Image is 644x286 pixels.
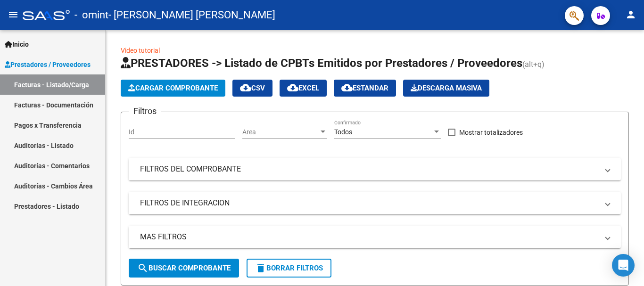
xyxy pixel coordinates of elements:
[137,264,231,272] span: Buscar Comprobante
[240,82,251,93] mat-icon: cloud_download
[341,82,353,93] mat-icon: cloud_download
[129,259,239,278] button: Buscar Comprobante
[74,5,108,25] span: - omint
[5,59,91,70] span: Prestadores / Proveedores
[403,80,489,97] app-download-masive: Descarga masiva de comprobantes (adjuntos)
[242,128,319,136] span: Area
[128,84,218,92] span: Cargar Comprobante
[287,82,298,93] mat-icon: cloud_download
[625,9,636,20] mat-icon: person
[137,262,149,274] mat-icon: search
[232,80,272,97] button: CSV
[411,84,482,92] span: Descarga Masiva
[459,127,523,138] span: Mostrar totalizadores
[255,262,266,274] mat-icon: delete
[140,232,598,242] mat-panel-title: MAS FILTROS
[522,60,545,69] span: (alt+q)
[334,80,396,97] button: Estandar
[140,164,598,174] mat-panel-title: FILTROS DEL COMPROBANTE
[140,198,598,208] mat-panel-title: FILTROS DE INTEGRACION
[255,264,323,272] span: Borrar Filtros
[5,39,29,49] span: Inicio
[129,105,161,118] h3: Filtros
[8,9,19,20] mat-icon: menu
[240,84,265,92] span: CSV
[341,84,388,92] span: Estandar
[129,158,621,180] mat-expansion-panel-header: FILTROS DEL COMPROBANTE
[121,80,225,97] button: Cargar Comprobante
[287,84,319,92] span: EXCEL
[334,128,352,136] span: Todos
[280,80,327,97] button: EXCEL
[612,254,635,277] div: Open Intercom Messenger
[121,47,160,54] a: Video tutorial
[108,5,275,25] span: - [PERSON_NAME] [PERSON_NAME]
[247,259,331,278] button: Borrar Filtros
[403,80,489,97] button: Descarga Masiva
[129,192,621,214] mat-expansion-panel-header: FILTROS DE INTEGRACION
[121,57,522,70] span: PRESTADORES -> Listado de CPBTs Emitidos por Prestadores / Proveedores
[129,226,621,248] mat-expansion-panel-header: MAS FILTROS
